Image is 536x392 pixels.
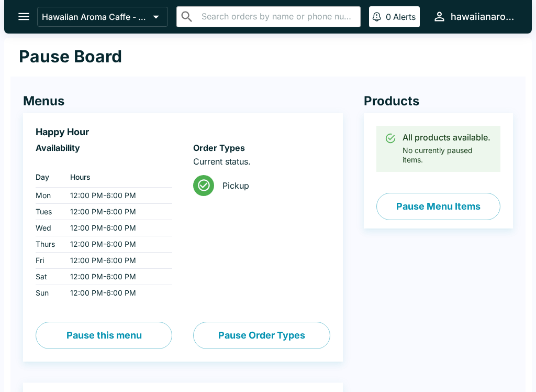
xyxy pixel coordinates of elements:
[62,253,173,269] td: 12:00 PM - 6:00 PM
[36,204,62,220] td: Tues
[62,236,173,253] td: 12:00 PM - 6:00 PM
[36,322,172,349] button: Pause this menu
[428,5,519,28] button: hawaiianaromacaffe
[36,269,62,285] td: Sat
[386,12,391,22] p: 0
[62,220,173,236] td: 12:00 PM - 6:00 PM
[36,188,62,204] td: Mon
[62,285,173,301] td: 12:00 PM - 6:00 PM
[403,129,492,169] div: No currently paused items.
[36,253,62,269] td: Fri
[364,93,513,109] h4: Products
[36,285,62,301] td: Sun
[62,188,173,204] td: 12:00 PM - 6:00 PM
[193,322,330,349] button: Pause Order Types
[19,46,122,67] h1: Pause Board
[62,167,173,188] th: Hours
[403,132,492,143] div: All products available.
[62,269,173,285] td: 12:00 PM - 6:00 PM
[36,236,62,253] td: Thurs
[393,12,416,22] p: Alerts
[37,7,168,27] button: Hawaiian Aroma Caffe - Waikiki Beachcomber
[36,156,172,167] p: ‏
[198,9,356,24] input: Search orders by name or phone number
[10,3,37,30] button: open drawer
[451,10,515,23] div: hawaiianaromacaffe
[36,143,172,153] h6: Availability
[376,193,500,220] button: Pause Menu Items
[42,12,149,22] p: Hawaiian Aroma Caffe - Waikiki Beachcomber
[193,156,330,167] p: Current status.
[222,180,321,191] span: Pickup
[193,143,330,153] h6: Order Types
[36,167,62,188] th: Day
[23,93,343,109] h4: Menus
[62,204,173,220] td: 12:00 PM - 6:00 PM
[36,220,62,236] td: Wed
